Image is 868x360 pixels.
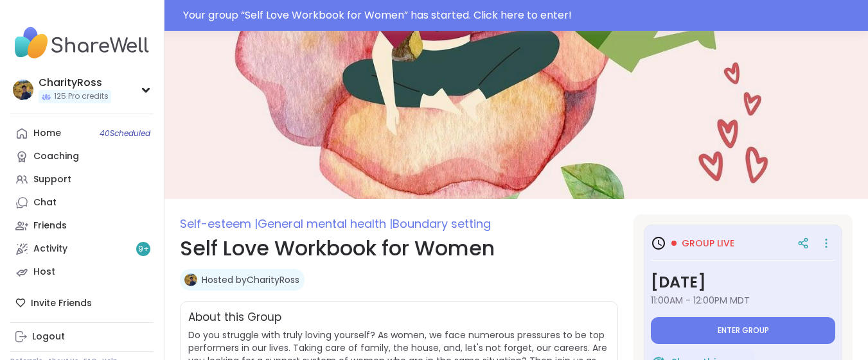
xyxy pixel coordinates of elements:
div: Activity [33,243,67,255]
a: Chat [10,191,154,214]
a: Friends [10,214,154,237]
div: Invite Friends [10,291,154,314]
span: 125 Pro credits [54,91,109,102]
a: Logout [10,325,154,348]
h1: Self Love Workbook for Women [180,233,618,264]
a: Home40Scheduled [10,122,154,145]
h2: About this Group [188,309,281,326]
h3: [DATE] [651,271,835,294]
img: ShareWell Nav Logo [10,21,154,65]
div: Support [33,173,71,186]
span: General mental health | [258,216,393,232]
div: Host [33,266,55,279]
img: CharityRoss [13,80,33,100]
div: Home [33,127,61,140]
span: Boundary setting [393,216,491,232]
span: Self-esteem | [180,216,258,232]
a: Host [10,261,154,284]
span: Group live [682,237,734,250]
a: Hosted byCharityRoss [202,273,299,286]
img: Self Love Workbook for Women cover image [164,31,868,199]
span: 11:00AM - 12:00PM MDT [651,294,835,307]
a: Support [10,168,154,191]
span: 9 + [138,244,149,255]
div: Friends [33,219,67,232]
div: Your group “ Self Love Workbook for Women ” has started. Click here to enter! [183,8,860,23]
img: CharityRoss [184,273,197,286]
span: 40 Scheduled [100,128,150,139]
a: Activity9+ [10,237,154,261]
div: Chat [33,196,57,209]
span: Enter group [718,325,769,336]
div: CharityRoss [39,76,111,90]
div: Logout [32,330,65,343]
a: Coaching [10,145,154,168]
button: Enter group [651,317,835,344]
div: Coaching [33,150,79,163]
